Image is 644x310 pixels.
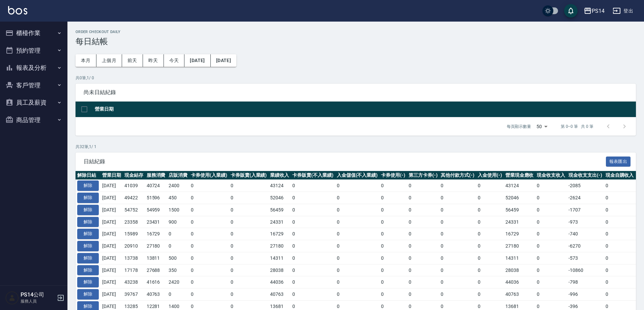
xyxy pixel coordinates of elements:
[564,4,578,18] button: save
[407,192,439,204] td: 0
[93,102,636,117] th: 營業日期
[439,204,476,216] td: 0
[77,180,99,191] button: 解除
[229,171,269,180] th: 卡券販賣(入業績)
[123,252,145,264] td: 13738
[5,291,19,305] img: Person
[145,228,167,240] td: 16729
[407,204,439,216] td: 0
[379,240,407,252] td: 0
[535,288,567,301] td: 0
[535,276,567,288] td: 0
[167,192,189,204] td: 450
[335,192,380,204] td: 0
[291,216,335,228] td: 0
[77,217,99,227] button: 解除
[567,216,604,228] td: -973
[535,264,567,276] td: 0
[534,117,550,136] div: 50
[567,228,604,240] td: -740
[335,276,380,288] td: 0
[439,252,476,264] td: 0
[504,288,535,301] td: 40763
[76,54,96,67] button: 本月
[604,171,636,180] th: 現金自購收入
[439,171,476,180] th: 其他付款方式(-)
[189,216,229,228] td: 0
[167,252,189,264] td: 500
[268,180,291,192] td: 43124
[123,288,145,301] td: 39767
[21,291,55,298] h5: PS14公司
[335,228,380,240] td: 0
[189,288,229,301] td: 0
[145,252,167,264] td: 13811
[100,228,123,240] td: [DATE]
[407,288,439,301] td: 0
[164,54,185,67] button: 今天
[100,240,123,252] td: [DATE]
[229,180,269,192] td: 0
[535,171,567,180] th: 現金收支收入
[604,264,636,276] td: 0
[379,180,407,192] td: 0
[504,264,535,276] td: 28038
[439,180,476,192] td: 0
[535,216,567,228] td: 0
[604,276,636,288] td: 0
[439,216,476,228] td: 0
[3,42,65,59] button: 預約管理
[229,204,269,216] td: 0
[145,288,167,301] td: 40763
[604,240,636,252] td: 0
[581,4,607,18] button: PS14
[100,192,123,204] td: [DATE]
[439,288,476,301] td: 0
[167,171,189,180] th: 店販消費
[189,228,229,240] td: 0
[211,54,236,67] button: [DATE]
[476,228,504,240] td: 0
[100,204,123,216] td: [DATE]
[407,240,439,252] td: 0
[504,228,535,240] td: 16729
[100,288,123,301] td: [DATE]
[123,276,145,288] td: 43238
[123,228,145,240] td: 15989
[476,288,504,301] td: 0
[335,252,380,264] td: 0
[123,264,145,276] td: 17178
[189,192,229,204] td: 0
[76,30,636,34] h2: Order checkout daily
[84,158,606,165] span: 日結紀錄
[476,276,504,288] td: 0
[76,144,636,150] p: 共 32 筆, 1 / 1
[604,192,636,204] td: 0
[3,59,65,77] button: 報表及分析
[167,180,189,192] td: 2400
[77,241,99,251] button: 解除
[291,240,335,252] td: 0
[604,180,636,192] td: 0
[567,252,604,264] td: -573
[100,180,123,192] td: [DATE]
[504,204,535,216] td: 56459
[439,240,476,252] td: 0
[407,216,439,228] td: 0
[335,216,380,228] td: 0
[604,228,636,240] td: 0
[96,54,122,67] button: 上個月
[145,216,167,228] td: 23431
[3,77,65,94] button: 客戶管理
[268,288,291,301] td: 40763
[535,252,567,264] td: 0
[379,264,407,276] td: 0
[123,192,145,204] td: 49422
[123,180,145,192] td: 41039
[189,204,229,216] td: 0
[604,216,636,228] td: 0
[476,204,504,216] td: 0
[291,264,335,276] td: 0
[504,180,535,192] td: 43124
[407,228,439,240] td: 0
